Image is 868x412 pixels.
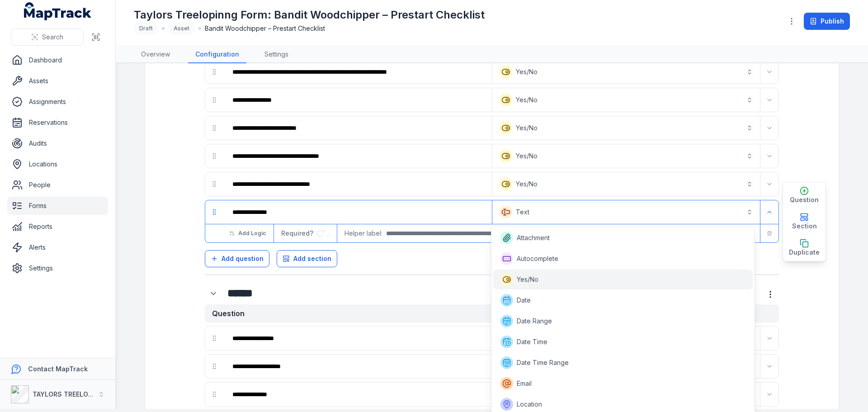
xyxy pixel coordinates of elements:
[517,337,547,346] span: Date Time
[517,233,550,242] span: Attachment
[494,202,758,222] button: Text
[517,317,552,326] span: Date Range
[517,275,538,284] span: Yes/No
[517,379,532,388] span: Email
[517,358,569,367] span: Date Time Range
[517,254,558,263] span: Autocomplete
[517,400,542,409] span: Location
[517,296,531,305] span: Date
